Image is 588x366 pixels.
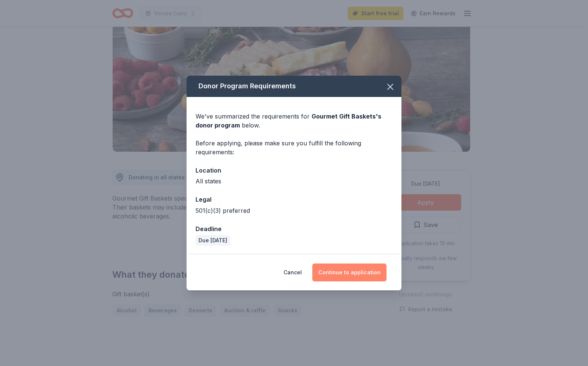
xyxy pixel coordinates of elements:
[196,235,230,246] div: Due [DATE]
[196,165,392,175] div: Location
[284,264,302,281] button: Cancel
[196,139,392,157] div: Before applying, please make sure you fulfill the following requirements:
[196,195,392,204] div: Legal
[196,112,392,130] div: We've summarized the requirements for below.
[312,264,387,281] button: Continue to application
[196,206,392,215] div: 501(c)(3) preferred
[187,76,401,97] div: Donor Program Requirements
[196,177,392,186] div: All states
[196,224,392,234] div: Deadline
